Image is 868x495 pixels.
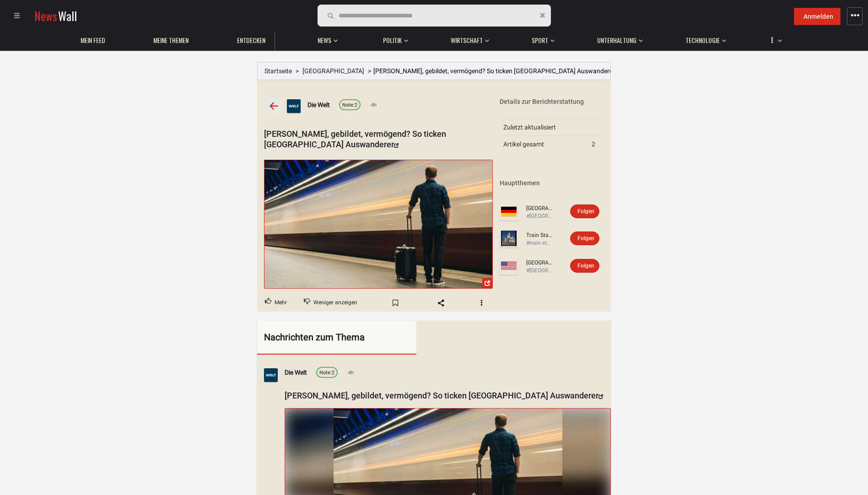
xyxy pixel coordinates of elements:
[500,257,518,275] img: Profilbild von Vereinigte Staaten
[681,32,724,49] a: Technologie
[685,36,720,44] span: Technologie
[378,32,406,49] a: Politik
[313,297,357,309] span: Weniger anzeigen
[237,36,265,44] span: Entdecken
[287,99,301,113] img: Profilbild von Die Welt
[313,27,340,49] button: News
[527,27,555,49] button: Sport
[527,32,553,49] a: Sport
[446,27,489,49] button: Wirtschaft
[373,67,615,75] span: [PERSON_NAME], gebildet, vermögend? So ticken [GEOGRAPHIC_DATA] Auswanderer
[382,296,409,310] span: Bookmark
[577,235,594,242] span: Folgen
[577,208,594,215] span: Folgen
[446,32,487,49] a: Wirtschaft
[81,36,105,44] span: Mein Feed
[257,294,295,312] button: Upvote
[532,36,548,44] span: Sport
[302,67,364,75] a: [GEOGRAPHIC_DATA]
[378,27,408,49] button: Politik
[597,36,636,44] span: Unterhaltung
[34,7,77,24] a: NewsWall
[370,101,377,109] span: 4h
[275,297,287,309] span: Mehr
[803,13,833,20] span: Anmelden
[428,296,454,310] span: Share
[681,27,726,49] button: Technologie
[500,97,604,106] div: Details zur Berichterstattung
[500,202,518,221] img: Profilbild von Deutschland
[307,100,330,110] a: Die Welt
[318,36,331,44] span: News
[264,67,292,75] a: Startseite
[264,129,446,149] a: [PERSON_NAME], gebildet, vermögend? So ticken [GEOGRAPHIC_DATA] Auswanderer
[264,160,492,288] img: Post Image 22770018
[264,368,278,382] img: Profilbild von Die Welt
[500,136,588,153] td: Artikel gesamt
[794,8,841,25] button: Anmelden
[526,204,554,212] a: [GEOGRAPHIC_DATA]
[500,119,588,136] td: Zuletzt aktualisiert
[339,99,361,110] a: Note:2
[451,36,483,44] span: Wirtschaft
[526,267,554,274] div: #[GEOGRAPHIC_DATA]
[264,330,382,344] div: Nachrichten zum Thema
[342,102,355,108] span: Note:
[526,239,554,247] div: #train-station
[285,367,307,377] a: Die Welt
[383,36,402,44] span: Politik
[316,367,338,378] a: Note:2
[313,32,336,49] a: News
[34,7,57,24] span: News
[347,369,354,377] span: 4h
[319,370,332,376] span: Note:
[588,136,604,153] td: 2
[296,294,365,312] button: Downvote
[577,263,594,269] span: Folgen
[264,160,493,289] a: Post Image 22770018
[153,36,189,44] span: Meine Themen
[526,231,554,239] a: Train Station
[342,101,357,109] div: 2
[285,391,603,400] a: [PERSON_NAME], gebildet, vermögend? So ticken [GEOGRAPHIC_DATA] Auswanderer
[500,178,604,188] div: Hauptthemen
[319,369,334,377] div: 2
[593,27,643,49] button: Unterhaltung
[526,259,554,267] a: [GEOGRAPHIC_DATA]
[593,32,641,49] a: Unterhaltung
[58,7,77,24] span: Wall
[526,212,554,220] div: #[GEOGRAPHIC_DATA]
[500,229,518,247] img: Profilbild von Train Station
